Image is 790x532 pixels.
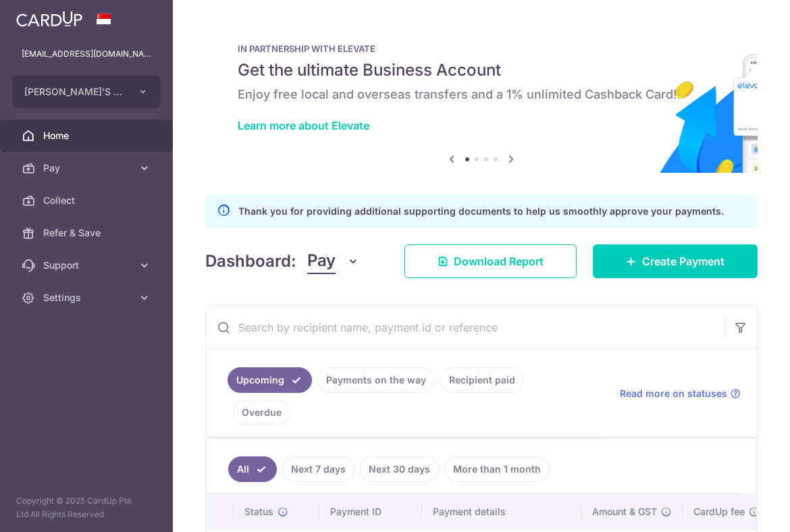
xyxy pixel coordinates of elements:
[307,248,336,274] span: Pay
[205,249,296,273] h4: Dashboard:
[43,129,132,142] span: Home
[317,367,435,393] a: Payments on the way
[404,244,577,278] a: Download Report
[238,203,724,219] p: Thank you for providing additional supporting documents to help us smoothly approve your payments.
[703,491,776,525] iframe: Opens a widget where you can find more information
[319,494,422,529] th: Payment ID
[360,456,439,482] a: Next 30 days
[454,253,544,269] span: Download Report
[228,456,277,482] a: All
[43,194,132,207] span: Collect
[238,43,725,54] p: IN PARTNERSHIP WITH ELEVATE
[238,86,725,103] h6: Enjoy free local and overseas transfers and a 1% unlimited Cashback Card!
[238,59,725,81] h5: Get the ultimate Business Account
[233,400,290,425] a: Overdue
[43,161,132,175] span: Pay
[22,47,151,61] p: [EMAIL_ADDRESS][DOMAIN_NAME]
[24,85,124,99] span: [PERSON_NAME]'S TANDOOR PTE. LTD.
[205,22,758,173] img: Renovation banner
[642,253,725,269] span: Create Payment
[43,259,132,272] span: Support
[307,248,359,274] button: Pay
[592,505,657,518] span: Amount & GST
[43,291,132,304] span: Settings
[444,456,550,482] a: More than 1 month
[282,456,354,482] a: Next 7 days
[206,306,725,349] input: Search by recipient name, payment id or reference
[238,119,369,132] a: Learn more about Elevate
[422,494,581,529] th: Payment details
[620,387,741,400] a: Read more on statuses
[12,76,161,108] button: [PERSON_NAME]'S TANDOOR PTE. LTD.
[16,11,82,27] img: CardUp
[440,367,524,393] a: Recipient paid
[43,226,132,240] span: Refer & Save
[244,505,273,518] span: Status
[228,367,312,393] a: Upcoming
[693,505,745,518] span: CardUp fee
[620,387,727,400] span: Read more on statuses
[593,244,758,278] a: Create Payment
